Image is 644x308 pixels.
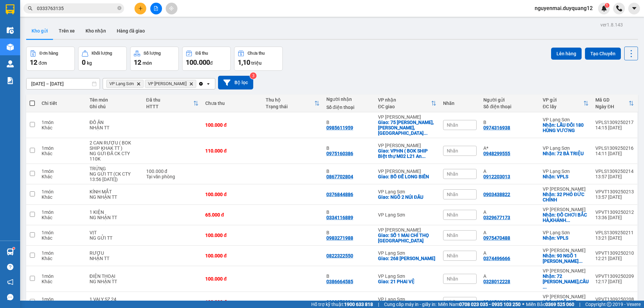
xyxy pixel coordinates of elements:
span: đơn [39,60,47,66]
img: warehouse-icon [7,44,14,51]
div: ver 1.8.143 [600,21,623,28]
div: Khác [42,125,83,130]
div: VP Lạng Sơn [378,189,436,194]
div: VP [PERSON_NAME] [378,227,436,233]
div: Nhận: 32 PHÓ ĐỨC CHÍNH [543,192,589,202]
svg: Delete [189,82,193,86]
img: warehouse-icon [7,27,14,34]
div: Người nhận [326,97,371,102]
div: B [326,230,371,235]
div: VP Lạng Sơn [378,273,436,279]
div: 100.000 đ [205,192,259,197]
div: 12:17 [DATE] [595,279,634,284]
button: caret-down [628,3,640,14]
div: 1 VALY SZ 24 [90,297,140,302]
div: Giao: VPHN ( BOK SHIP Biệt thự M02 L21 An Khang Dương Nội [378,148,436,159]
div: VPVT1309250212 [595,209,634,215]
sup: 1 [605,3,609,8]
button: Kho nhận [80,23,111,39]
div: Khác [42,215,83,220]
div: NHẬN TT [90,256,140,261]
div: 1 món [42,273,83,279]
button: Bộ lọc [218,76,253,89]
div: ĐỒ ĂN [90,120,140,125]
span: copyright [607,302,611,307]
div: VP Lạng Sơn [378,297,436,302]
button: Khối lượng0kg [78,47,127,71]
div: VPVT1309250208 [595,297,634,302]
span: search [28,6,33,11]
div: 0334116889 [326,215,353,220]
div: 1 món [42,297,83,302]
div: Trạng thái [266,104,314,109]
div: Đơn hàng [40,51,58,56]
div: 14:11 [DATE] [595,151,634,156]
div: 13:57 [DATE] [595,194,634,200]
div: 13:21 [DATE] [595,235,634,241]
button: Kho gửi [26,23,53,39]
div: NG NHẬN TT [90,215,140,220]
img: phone-icon [616,5,622,11]
span: | [378,301,379,308]
div: NHẬN TT [90,125,140,130]
div: A [483,209,536,215]
div: VP Lạng Sơn [378,250,436,256]
span: notification [7,279,13,285]
div: Nhận: ĐỒ CHƠI BẮC HÀ,KHÁNH HÀ,THƯỜNG TÍN,HÀ NỘI [543,212,589,223]
div: B [326,273,371,279]
button: aim [166,3,177,14]
div: Giao: 268 TRÂN QUANG KHẢI [378,256,436,261]
div: Khác [42,256,83,261]
button: Đơn hàng12đơn [26,47,75,71]
div: 0985611959 [326,125,353,130]
div: 1 món [42,145,83,151]
strong: 0708 023 035 - 0935 103 250 [459,302,521,307]
span: close-circle [117,6,121,10]
span: VP Lạng Sơn, close by backspace [106,80,144,88]
span: close-circle [117,5,121,12]
span: message [7,294,13,300]
div: Nhận: LẨU ĐÔI 180 HÙNG VƯƠNG [543,122,589,133]
span: ... [566,218,570,223]
div: 100.000 đ [146,169,199,174]
div: Nhận: 72 BÀ TRIỆU [543,151,589,156]
div: Đã thu [196,51,208,56]
button: file-add [150,3,162,14]
div: 0328012228 [483,279,510,284]
button: Lên hàng [551,48,582,60]
div: Nhận: 72 NGUYỄN KHANG,CẦU GIẤY,HÀ NỘI [543,273,589,290]
div: 0386664585 [326,279,353,284]
div: Tại văn phòng [146,174,199,179]
div: VPLS1309250216 [595,145,634,151]
div: VP [PERSON_NAME] [378,114,436,120]
img: warehouse-icon [7,248,14,255]
button: Trên xe [53,23,80,39]
span: Miền Nam [438,301,521,308]
sup: 3 [250,72,257,79]
span: VP Minh Khai, close by backspace [145,80,196,88]
span: Nhãn [447,192,458,197]
span: đ [210,60,213,66]
svg: Clear all [198,81,204,86]
th: Toggle SortBy [539,95,592,112]
span: Nhãn [447,276,458,282]
div: Khác [42,235,83,241]
div: 1 món [42,209,83,215]
div: 1 món [42,230,83,235]
div: Giao: 75 TAM TRINH,HOÀNG MAI,HÀ NỘI [378,120,436,136]
div: 100.000 đ [205,122,259,128]
div: 100.000 đ [205,299,259,305]
button: Chưa thu1,10 triệu [234,47,283,71]
span: 12 [134,58,141,66]
input: Selected VP Lạng Sơn, VP Minh Khai. [198,80,198,87]
div: 0912203013 [483,174,510,179]
div: Khác [42,151,83,156]
button: Số lượng12món [130,47,179,71]
span: | [579,301,580,308]
span: ⚪️ [522,303,524,306]
div: VP [PERSON_NAME] [543,294,589,299]
div: 1 món [42,250,83,256]
div: Mã GD [595,97,629,103]
th: Toggle SortBy [375,95,440,112]
div: Thu hộ [266,97,314,103]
